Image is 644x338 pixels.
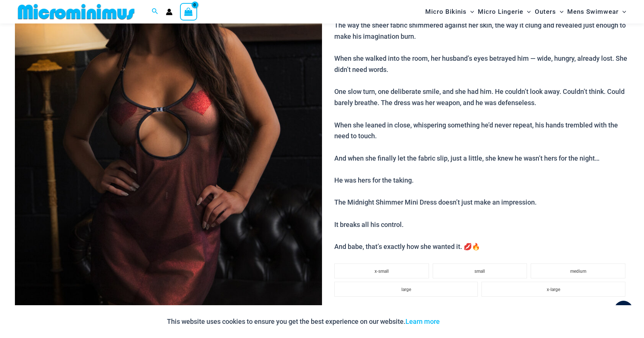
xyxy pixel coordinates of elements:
[467,2,474,21] span: Menu Toggle
[401,287,411,292] span: large
[474,269,485,274] span: small
[405,318,440,325] a: Learn more
[556,2,563,21] span: Menu Toggle
[180,3,197,20] a: View Shopping Cart, empty
[570,269,586,274] span: medium
[334,282,478,297] li: large
[152,7,158,16] a: Search icon link
[482,282,625,297] li: x-large
[535,2,556,21] span: Outers
[334,263,429,278] li: x-small
[567,2,619,21] span: Mens Swimwear
[547,287,560,292] span: x-large
[565,2,628,21] a: Mens SwimwearMenu ToggleMenu Toggle
[476,2,533,21] a: Micro LingerieMenu ToggleMenu Toggle
[422,1,629,22] nav: Site Navigation
[166,9,173,15] a: Account icon link
[523,2,531,21] span: Menu Toggle
[478,2,523,21] span: Micro Lingerie
[15,3,138,20] img: MM SHOP LOGO FLAT
[167,316,440,327] p: This website uses cookies to ensure you get the best experience on our website.
[533,2,565,21] a: OutersMenu ToggleMenu Toggle
[433,263,527,278] li: small
[445,313,477,331] button: Accept
[425,2,467,21] span: Micro Bikinis
[531,263,625,278] li: medium
[375,269,389,274] span: x-small
[619,2,626,21] span: Menu Toggle
[423,2,476,21] a: Micro BikinisMenu ToggleMenu Toggle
